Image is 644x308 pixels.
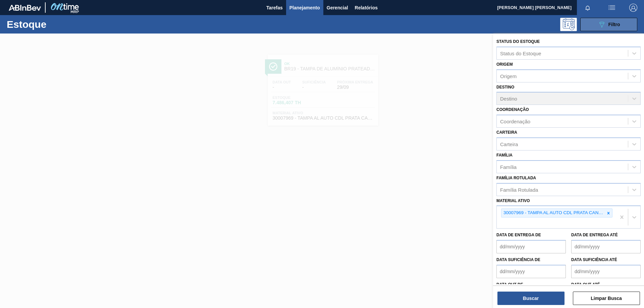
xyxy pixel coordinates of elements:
[608,22,620,27] span: Filtro
[7,20,107,28] h1: Estoque
[9,5,41,11] img: TNhmsLtSVTkK8tSr43FrP2fwEKptu5GPRR3wAAAABJRU5ErkJggg==
[496,233,541,237] label: Data de Entrega de
[496,39,540,44] label: Status do Estoque
[496,282,523,287] label: Data out de
[501,209,605,217] div: 30007969 - TAMPA AL AUTO CDL PRATA CANPACK
[496,240,566,253] input: dd/mm/yyyy
[571,282,600,287] label: Data out até
[580,18,637,31] button: Filtro
[500,141,518,147] div: Carteira
[500,187,538,192] div: Família Rotulada
[289,4,320,12] span: Planejamento
[500,73,517,79] div: Origem
[496,62,513,67] label: Origem
[355,4,378,12] span: Relatórios
[496,176,536,180] label: Família Rotulada
[571,240,641,253] input: dd/mm/yyyy
[608,4,616,12] img: userActions
[496,85,514,89] label: Destino
[629,4,637,12] img: Logout
[571,233,618,237] label: Data de Entrega até
[500,119,530,124] div: Coordenação
[571,257,617,262] label: Data suficiência até
[500,164,517,170] div: Família
[327,4,348,12] span: Gerencial
[496,107,529,112] label: Coordenação
[571,265,641,278] input: dd/mm/yyyy
[496,153,513,158] label: Família
[500,50,541,56] div: Status do Estoque
[496,257,540,262] label: Data suficiência de
[560,18,577,31] div: Pogramando: nenhum usuário selecionado
[577,3,598,12] button: Notificações
[496,130,517,135] label: Carteira
[266,4,283,12] span: Tarefas
[496,265,566,278] input: dd/mm/yyyy
[496,198,530,203] label: Material ativo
